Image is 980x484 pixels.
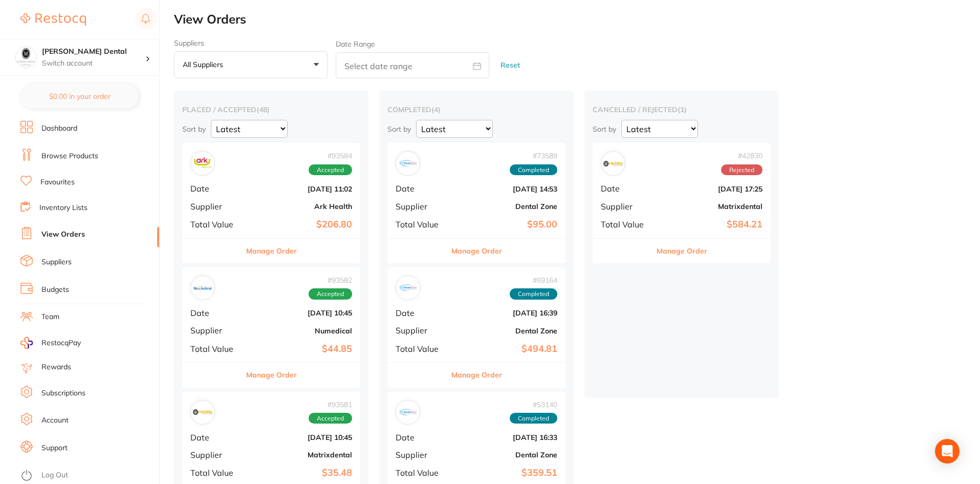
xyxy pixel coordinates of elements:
[603,154,623,173] img: Matrixdental
[20,8,86,31] a: Restocq Logo
[601,220,652,229] span: Total Value
[660,219,763,230] b: $584.21
[336,52,489,78] input: Select date range
[455,185,557,193] b: [DATE] 14:53
[193,278,212,298] img: Numedical
[20,337,33,349] img: RestocqPay
[182,105,360,114] h2: placed / accepted ( 48 )
[455,451,557,459] b: Dental Zone
[190,433,242,442] span: Date
[246,239,297,263] button: Manage Order
[250,327,352,335] b: Numedical
[41,443,68,453] a: Support
[190,202,242,211] span: Supplier
[396,450,447,459] span: Supplier
[510,152,557,160] span: # 73589
[455,468,557,478] b: $359.51
[41,338,81,348] span: RestocqPay
[497,52,523,79] button: Reset
[190,450,242,459] span: Supplier
[182,143,360,263] div: Ark Health#93584AcceptedDate[DATE] 11:02SupplierArk HealthTotal Value$206.80Manage Order
[721,164,763,176] span: Rejected
[396,326,447,335] span: Supplier
[41,312,59,322] a: Team
[20,13,86,26] img: Restocq Logo
[309,401,352,409] span: # 93581
[250,185,352,193] b: [DATE] 11:02
[190,220,242,229] span: Total Value
[41,257,72,267] a: Suppliers
[396,202,447,211] span: Supplier
[41,285,69,295] a: Budgets
[190,308,242,318] span: Date
[309,152,352,160] span: # 93584
[455,327,557,335] b: Dental Zone
[183,60,227,69] p: All suppliers
[657,239,707,263] button: Manage Order
[42,58,145,69] p: Switch account
[455,309,557,317] b: [DATE] 16:39
[309,288,352,300] span: Accepted
[41,388,85,398] a: Subscriptions
[510,164,557,176] span: Completed
[455,433,557,441] b: [DATE] 16:33
[174,39,328,47] label: Suppliers
[40,177,75,187] a: Favourites
[309,413,352,424] span: Accepted
[510,413,557,424] span: Completed
[193,154,212,173] img: Ark Health
[387,124,411,134] p: Sort by
[396,344,447,353] span: Total Value
[309,276,352,284] span: # 93582
[455,344,557,354] b: $494.81
[398,278,418,298] img: Dental Zone
[510,276,557,284] span: # 69164
[510,401,557,409] span: # 53140
[190,468,242,477] span: Total Value
[510,288,557,300] span: Completed
[190,344,242,353] span: Total Value
[20,337,81,349] a: RestocqPay
[250,451,352,459] b: Matrixdental
[396,433,447,442] span: Date
[190,184,242,193] span: Date
[601,202,652,211] span: Supplier
[387,105,565,114] h2: completed ( 4 )
[396,184,447,193] span: Date
[20,84,139,109] button: $0.00 in your order
[660,185,763,193] b: [DATE] 17:25
[593,105,771,114] h2: cancelled / rejected ( 1 )
[41,362,71,372] a: Rewards
[20,468,156,484] button: Log Out
[41,470,68,480] a: Log Out
[250,219,352,230] b: $206.80
[41,123,77,134] a: Dashboard
[396,308,447,318] span: Date
[41,415,69,426] a: Account
[182,124,206,134] p: Sort by
[398,403,418,422] img: Dental Zone
[182,267,360,388] div: Numedical#93582AcceptedDate[DATE] 10:45SupplierNumedicalTotal Value$44.85Manage Order
[250,433,352,441] b: [DATE] 10:45
[42,47,145,57] h4: O'Meara Dental
[398,154,418,173] img: Dental Zone
[193,403,212,422] img: Matrixdental
[250,309,352,317] b: [DATE] 10:45
[721,152,763,160] span: # 42830
[451,363,502,387] button: Manage Order
[396,220,447,229] span: Total Value
[174,12,980,27] h2: View Orders
[660,202,763,211] b: Matrixdental
[250,344,352,354] b: $44.85
[16,47,36,68] img: O'Meara Dental
[336,40,375,48] label: Date Range
[451,239,502,263] button: Manage Order
[174,51,328,79] button: All suppliers
[190,326,242,335] span: Supplier
[455,219,557,230] b: $95.00
[250,202,352,211] b: Ark Health
[250,468,352,478] b: $35.48
[309,164,352,176] span: Accepted
[935,439,960,464] div: Open Intercom Messenger
[41,151,98,161] a: Browse Products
